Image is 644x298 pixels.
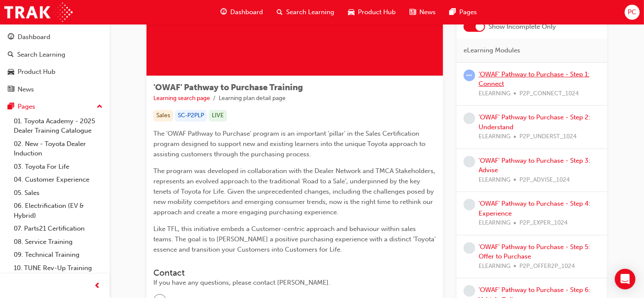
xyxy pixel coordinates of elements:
[153,94,210,102] a: Learning search page
[8,51,14,59] span: search-icon
[10,137,106,160] a: 02. New - Toyota Dealer Induction
[3,99,106,115] button: Pages
[479,243,590,260] a: 'OWAF' Pathway to Purchase - Step 5: Offer to Purchase
[479,70,589,88] a: 'OWAF' Pathway to Purchase - Step 1: Connect
[17,50,65,60] div: Search Learning
[10,222,106,235] a: 07. Parts21 Certification
[270,3,341,21] a: search-iconSearch Learning
[18,32,50,42] div: Dashboard
[8,103,14,111] span: pages-icon
[419,7,436,17] span: News
[219,94,286,103] li: Learning plan detail page
[8,86,14,94] span: news-icon
[277,7,283,18] span: search-icon
[10,199,106,222] a: 06. Electrification (EV & Hybrid)
[4,3,73,22] img: Trak
[464,113,475,124] span: learningRecordVerb_NONE-icon
[464,285,475,297] span: learningRecordVerb_NONE-icon
[230,7,263,17] span: Dashboard
[358,7,396,17] span: Product Hub
[464,199,475,210] span: learningRecordVerb_NONE-icon
[615,269,635,289] div: Open Intercom Messenger
[153,268,436,278] h3: Contact
[3,47,106,63] a: Search Learning
[479,156,590,174] a: 'OWAF' Pathway to Purchase - Step 3: Advise
[3,64,106,80] a: Product Hub
[488,22,556,32] span: Show Incomplete Only
[3,82,106,97] a: News
[519,88,579,98] span: P2P_CONNECT_1024
[479,88,510,98] span: ELEARNING
[8,33,14,41] span: guage-icon
[153,167,437,216] span: The program was developed in collaboration with the Dealer Network and TMCA Stakeholders, represe...
[479,218,510,228] span: ELEARNING
[18,67,55,77] div: Product Hub
[464,242,475,253] span: learningRecordVerb_NONE-icon
[628,7,636,17] span: PC
[519,218,568,228] span: P2P_EXPER_1024
[479,132,510,142] span: ELEARNING
[10,115,106,137] a: 01. Toyota Academy - 2025 Dealer Training Catalogue
[95,281,101,292] span: prev-icon
[8,68,14,76] span: car-icon
[153,82,303,92] span: 'OWAF' Pathway to Purchase Training
[10,235,106,249] a: 08. Service Training
[519,261,575,271] span: P2P_OFFER2P_1024
[348,7,354,18] span: car-icon
[519,132,577,142] span: P2P_UNDERST_1024
[286,7,334,17] span: Search Learning
[3,27,106,99] button: DashboardSearch LearningProduct HubNews
[409,7,416,18] span: news-icon
[443,3,484,21] a: pages-iconPages
[175,110,207,122] div: SC-P2PLP
[479,261,510,271] span: ELEARNING
[341,3,403,21] a: car-iconProduct Hub
[459,7,477,17] span: Pages
[18,102,35,112] div: Pages
[464,155,475,167] span: learningRecordVerb_NONE-icon
[18,85,34,94] div: News
[153,110,173,122] div: Sales
[519,175,570,185] span: P2P_ADVISE_1024
[153,130,427,158] span: The 'OWAF Pathway to Purchase' program is an important 'pillar' in the Sales Certification progra...
[209,110,227,122] div: LIVE
[214,3,270,21] a: guage-iconDashboard
[10,186,106,200] a: 05. Sales
[10,262,106,275] a: 10. TUNE Rev-Up Training
[464,69,475,81] span: learningRecordVerb_ATTEMPT-icon
[479,200,590,217] a: 'OWAF' Pathway to Purchase - Step 4: Experience
[153,278,436,288] div: If you have any questions, please contact [PERSON_NAME].
[479,175,510,185] span: ELEARNING
[220,7,227,18] span: guage-icon
[10,160,106,173] a: 03. Toyota For Life
[625,5,640,20] button: PC
[403,3,443,21] a: news-iconNews
[10,248,106,262] a: 09. Technical Training
[10,173,106,186] a: 04. Customer Experience
[153,225,437,253] span: Like TFL, this initiative embeds a Customer-centric approach and behaviour within sales teams. Th...
[479,113,590,131] a: 'OWAF' Pathway to Purchase - Step 2: Understand
[3,29,106,45] a: Dashboard
[464,46,520,55] span: eLearning Modules
[97,101,103,113] span: up-icon
[449,7,456,18] span: pages-icon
